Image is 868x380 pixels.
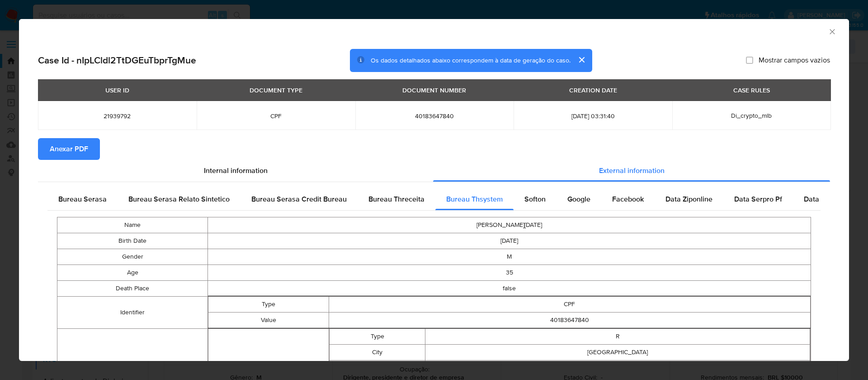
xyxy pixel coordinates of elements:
[49,112,186,120] span: 21939792
[208,280,811,296] td: false
[208,249,811,265] td: M
[571,49,592,71] button: cerrar
[746,57,753,64] input: Mostrar campos vazios
[564,82,623,98] div: CREATION DATE
[208,112,344,120] span: CPF
[524,194,546,204] span: Softon
[728,82,775,98] div: CASE RULES
[38,160,830,182] div: Detailed info
[208,296,329,312] td: Type
[425,360,810,376] td: [PERSON_NAME]
[47,188,821,210] div: Detailed external info
[58,194,107,204] span: Bureau Serasa
[368,194,425,204] span: Bureau Threceita
[100,82,135,98] div: USER ID
[128,194,230,204] span: Bureau Serasa Relato Sintetico
[397,82,472,98] div: DOCUMENT NUMBER
[734,194,782,204] span: Data Serpro Pf
[208,312,329,328] td: Value
[425,328,810,344] td: R
[38,138,100,160] button: Anexar PDF
[50,139,88,159] span: Anexar PDF
[57,265,208,280] td: Age
[828,27,836,35] button: Fechar a janela
[425,344,810,360] td: [GEOGRAPHIC_DATA]
[371,56,571,65] span: Os dados detalhados abaixo correspondem à data de geração do caso.
[524,112,661,120] span: [DATE] 03:31:40
[599,165,665,176] span: External information
[665,194,712,204] span: Data Ziponline
[329,344,425,360] td: City
[208,233,811,249] td: [DATE]
[38,54,196,66] h2: Case Id - nIpLCldl2TtDGEuTbprTgMue
[57,233,208,249] td: Birth Date
[57,217,208,233] td: Name
[759,56,830,65] span: Mostrar campos vazios
[329,296,810,312] td: CPF
[804,194,851,204] span: Data Serpro Pj
[366,112,503,120] span: 40183647840
[446,194,503,204] span: Bureau Thsystem
[57,280,208,296] td: Death Place
[204,165,268,176] span: Internal information
[19,19,849,361] div: closure-recommendation-modal
[208,217,811,233] td: [PERSON_NAME][DATE]
[329,312,810,328] td: 40183647840
[329,360,425,376] td: Street Address
[567,194,590,204] span: Google
[57,249,208,265] td: Gender
[612,194,644,204] span: Facebook
[731,111,772,120] span: Di_crypto_mlb
[208,265,811,280] td: 35
[251,194,347,204] span: Bureau Serasa Credit Bureau
[57,296,208,328] td: Identifier
[329,328,425,344] td: Type
[244,82,308,98] div: DOCUMENT TYPE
